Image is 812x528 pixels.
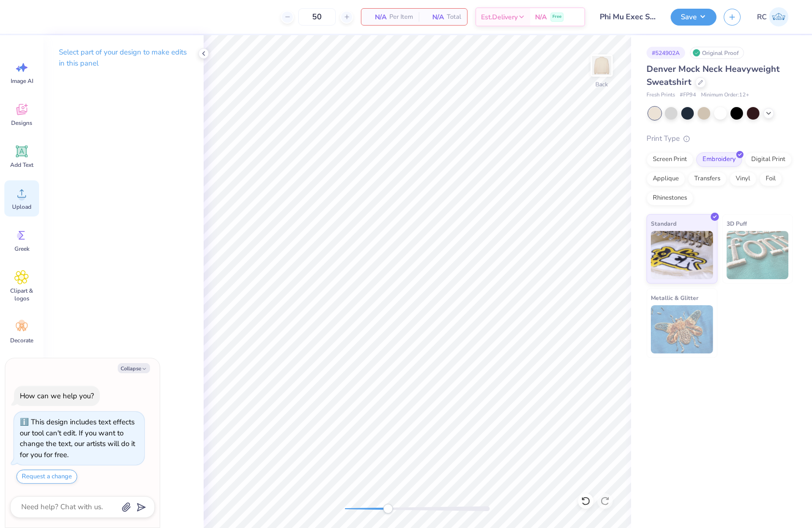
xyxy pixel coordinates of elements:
p: Select part of your design to make edits in this panel [59,47,188,69]
span: Image AI [11,77,33,85]
div: Transfers [688,172,727,186]
span: Clipart & logos [6,287,38,302]
div: # 524902A [647,47,685,59]
div: Rhinestones [647,191,693,205]
button: Collapse [118,363,150,373]
span: Standard [651,218,676,229]
button: Request a change [16,470,77,484]
span: N/A [535,12,547,22]
img: Metallic & Glitter [651,305,713,353]
div: Original Proof [690,47,744,59]
span: N/A [425,12,444,22]
img: Back [592,56,611,75]
div: Vinyl [729,172,757,186]
div: Applique [647,172,685,186]
span: # FP94 [680,91,696,99]
img: Standard [651,231,713,279]
span: Designs [11,119,32,127]
span: Decorate [10,337,33,344]
button: Save [671,9,716,26]
input: Untitled Design [592,7,663,27]
span: 3D Puff [727,218,747,229]
div: This design includes text effects our tool can't edit. If you want to change the text, our artist... [20,417,135,460]
span: Total [447,12,461,22]
span: Est. Delivery [481,12,518,22]
span: Fresh Prints [647,91,675,99]
span: RC [757,12,767,23]
a: RC [753,7,793,27]
img: Rio Cabojoc [769,7,788,27]
input: – – [298,8,336,26]
span: Greek [14,245,29,253]
div: Digital Print [745,152,792,167]
div: Print Type [647,133,793,144]
div: How can we help you? [20,391,94,401]
span: Per Item [389,12,413,22]
div: Screen Print [647,152,693,167]
div: Foil [759,172,782,186]
span: Add Text [10,161,33,169]
span: Upload [12,203,31,211]
span: N/A [367,12,386,22]
span: Free [552,14,562,20]
span: Metallic & Glitter [651,293,699,303]
span: Minimum Order: 12 + [701,91,749,99]
img: 3D Puff [727,231,789,279]
span: Denver Mock Neck Heavyweight Sweatshirt [647,63,780,88]
div: Embroidery [696,152,742,167]
div: Accessibility label [383,504,393,514]
div: Back [595,80,608,89]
